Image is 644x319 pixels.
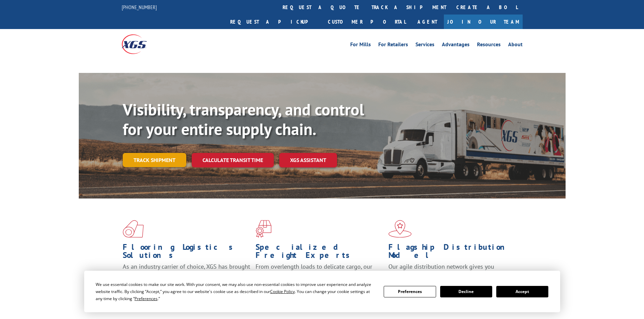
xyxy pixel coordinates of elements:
[123,153,186,167] a: Track shipment
[270,289,295,294] span: Cookie Policy
[256,220,271,238] img: xgs-icon-focused-on-flooring-red
[256,243,383,263] h1: Specialized Freight Experts
[192,153,274,167] a: Calculate transit time
[440,286,492,297] button: Decline
[388,263,513,278] span: Our agile distribution network gives you nationwide inventory management on demand.
[323,15,411,29] a: Customer Portal
[279,153,337,167] a: XGS ASSISTANT
[508,42,523,49] a: About
[444,15,523,29] a: Join Our Team
[477,42,501,49] a: Resources
[96,281,376,302] div: We use essential cookies to make our site work. With your consent, we may also use non-essential ...
[388,243,516,263] h1: Flagship Distribution Model
[388,220,412,238] img: xgs-icon-flagship-distribution-model-red
[122,4,157,10] a: [PHONE_NUMBER]
[256,263,383,293] p: From overlength loads to delicate cargo, our experienced staff knows the best way to move your fr...
[384,286,436,297] button: Preferences
[350,42,371,49] a: For Mills
[378,42,408,49] a: For Retailers
[442,42,470,49] a: Advantages
[123,220,144,238] img: xgs-icon-total-supply-chain-intelligence-red
[123,263,250,287] span: As an industry carrier of choice, XGS has brought innovation and dedication to flooring logistics...
[411,15,444,29] a: Agent
[225,15,323,29] a: Request a pickup
[135,296,158,301] span: Preferences
[415,42,434,49] a: Services
[496,286,548,297] button: Accept
[123,99,364,139] b: Visibility, transparency, and control for your entire supply chain.
[123,243,251,263] h1: Flooring Logistics Solutions
[84,271,560,312] div: Cookie Consent Prompt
